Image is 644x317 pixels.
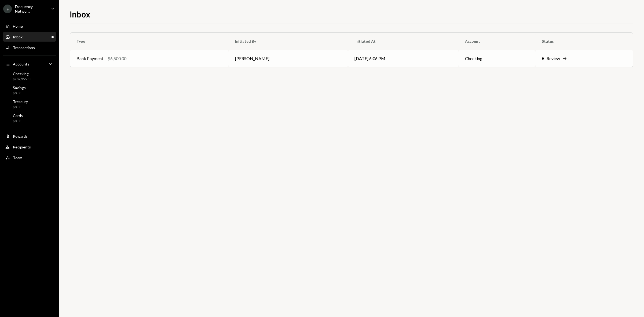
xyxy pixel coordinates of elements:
div: Review [547,55,560,62]
h1: Inbox [70,9,90,19]
div: $6,500.00 [108,55,126,62]
div: Accounts [13,62,29,66]
div: Inbox [13,35,23,39]
div: $0.00 [13,105,28,110]
th: Initiated By [229,33,348,50]
div: Frequency Networ... [15,4,47,13]
div: F [3,5,12,13]
a: Recipients [3,142,56,152]
a: Rewards [3,131,56,141]
div: Bank Payment [76,55,103,62]
div: Team [13,155,22,160]
a: Transactions [3,43,56,52]
th: Account [459,33,535,50]
div: Rewards [13,134,28,139]
div: Cards [13,113,23,118]
div: Checking [13,71,31,76]
a: Cards$0.00 [3,112,56,125]
td: Checking [459,50,535,67]
a: Savings$0.00 [3,84,56,97]
div: Treasury [13,99,28,104]
div: $207,355.55 [13,77,31,82]
div: Home [13,24,23,28]
th: Status [535,33,633,50]
a: Inbox [3,32,56,42]
a: Treasury$0.00 [3,98,56,111]
div: Savings [13,85,26,90]
div: Transactions [13,45,35,50]
a: Accounts [3,59,56,69]
a: Home [3,21,56,31]
th: Initiated At [348,33,459,50]
div: $0.00 [13,119,23,123]
a: Checking$207,355.55 [3,70,56,83]
div: Recipients [13,145,31,149]
th: Type [70,33,229,50]
td: [DATE] 6:06 PM [348,50,459,67]
a: Team [3,153,56,162]
div: $0.00 [13,91,26,96]
td: [PERSON_NAME] [229,50,348,67]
